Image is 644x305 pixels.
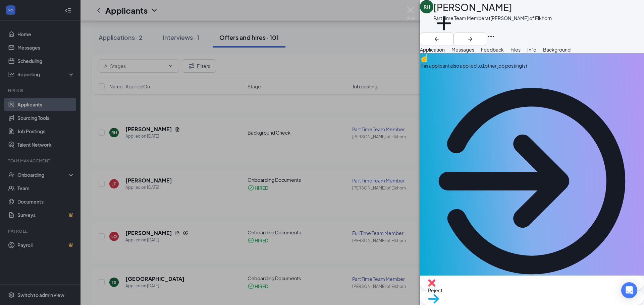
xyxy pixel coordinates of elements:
span: Info [527,47,536,53]
span: Messages [451,47,474,53]
div: This applicant also applied to 1 other job posting(s) [420,62,644,69]
button: PlusAdd a tag [433,13,454,41]
svg: ArrowRight [466,35,474,43]
button: ArrowRight [453,32,487,46]
div: Part Time Team Member at [PERSON_NAME] of Elkhorn [433,15,552,21]
span: Reject [428,287,442,293]
div: Open Intercom Messenger [621,282,637,298]
span: Feedback [481,47,504,53]
span: Application [420,47,445,53]
svg: ArrowLeftNew [433,35,441,43]
div: RH [424,3,430,10]
svg: ArrowCircle [420,69,644,293]
span: Background [543,47,571,53]
button: ArrowLeftNew [420,32,453,46]
svg: Ellipses [487,32,495,41]
span: Files [511,47,521,53]
svg: Plus [433,13,454,34]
